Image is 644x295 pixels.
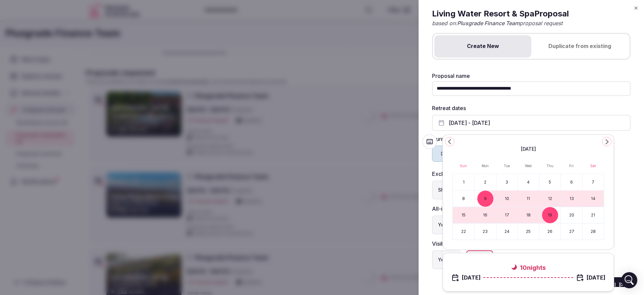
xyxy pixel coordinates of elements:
button: Friday, February 6th, 2026 [561,174,582,190]
button: Friday, February 20th, 2026 [561,207,582,223]
label: Yes [432,215,461,234]
label: Shared [432,181,469,199]
button: Thursday, February 12th, 2026, selected [539,191,560,207]
div: Check out [576,274,605,282]
button: Create New [434,35,531,57]
button: Sunday, February 8th, 2026 [453,191,474,207]
th: Sunday [453,158,474,174]
button: Saturday, February 21st, 2026 [583,207,604,223]
button: Tuesday, February 24th, 2026 [496,224,518,240]
button: Wednesday, February 18th, 2026, selected [518,207,539,223]
label: Visible to admins only? [432,240,490,247]
button: Friday, February 27th, 2026 [561,224,582,240]
span: [DATE] [521,146,536,152]
button: USD [432,146,480,162]
button: Wednesday, February 11th, 2026, selected [518,191,539,207]
th: Tuesday [496,158,517,174]
button: Sunday, February 1st, 2026 [453,174,474,190]
th: Thursday [539,158,560,174]
label: All-inclusive package? [432,205,490,212]
button: Monday, February 16th, 2026, selected [475,207,496,223]
span: Plusgrade Finance Team [457,20,520,27]
button: Wednesday, February 25th, 2026 [518,224,539,240]
button: Sunday, February 22nd, 2026 [453,224,474,240]
button: Go to the Next Month [602,137,611,146]
h2: Living Water Resort & Spa Proposal [432,8,631,19]
button: Thursday, February 26th, 2026 [539,224,560,240]
button: Tuesday, February 3rd, 2026 [496,174,518,190]
button: Wednesday, February 4th, 2026 [518,174,539,190]
button: Saturday, February 28th, 2026 [583,224,604,240]
th: Saturday [582,158,604,174]
button: Monday, February 9th, 2026, selected [475,191,496,207]
p: based on: proposal request [432,19,631,26]
th: Wednesday [518,158,539,174]
th: Friday [561,158,582,174]
button: Saturday, February 14th, 2026, selected [583,191,604,207]
button: Thursday, February 5th, 2026 [539,174,560,190]
table: February 2026 [452,158,604,240]
th: Monday [474,158,496,174]
button: Monday, February 23rd, 2026 [475,224,496,240]
button: Saturday, February 7th, 2026 [583,174,604,190]
label: Retreat dates [432,105,466,111]
button: [DATE] - [DATE] [432,115,631,131]
div: Check in [451,274,481,282]
h2: 10 night s [483,263,573,272]
button: Sunday, February 15th, 2026, selected [453,207,474,223]
label: Yes [432,250,461,269]
button: Friday, February 13th, 2026, selected [561,191,582,207]
button: Thursday, February 19th, 2026, selected [539,207,560,223]
label: Exclusivity [432,170,459,177]
button: Duplicate from existing [531,35,628,57]
button: Tuesday, February 10th, 2026, selected [496,191,518,207]
button: Tuesday, February 17th, 2026, selected [496,207,518,223]
button: Go to the Previous Month [445,137,454,146]
button: Monday, February 2nd, 2026 [475,174,496,190]
label: Proposal name [432,73,631,79]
